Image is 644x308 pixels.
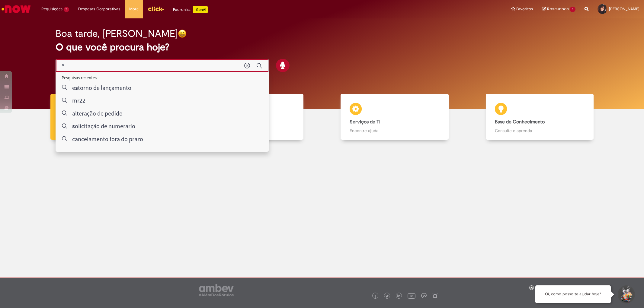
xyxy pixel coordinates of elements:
[350,128,439,134] p: Encontre ajuda
[408,292,415,300] img: logo_footer_youtube.png
[350,119,380,125] b: Serviços de TI
[516,6,533,12] span: Favoritos
[617,285,635,303] button: Iniciar Conversa de Suporte
[374,295,377,298] img: logo_footer_facebook.png
[397,294,400,298] img: logo_footer_linkedin.png
[495,128,585,134] p: Consulte e aprenda
[495,119,545,125] b: Base de Conhecimento
[609,6,639,11] span: [PERSON_NAME]
[64,7,69,12] span: 11
[547,6,569,12] span: Rascunhos
[193,6,208,13] p: +GenAi
[41,6,62,12] span: Requisições
[32,94,177,140] a: Tirar dúvidas Tirar dúvidas com Lupi Assist e Gen Ai
[1,3,32,15] img: ServiceNow
[56,28,178,39] h2: Boa tarde, [PERSON_NAME]
[173,6,208,13] div: Padroniza
[78,6,120,12] span: Despesas Corporativas
[542,6,575,12] a: Rascunhos
[322,94,467,140] a: Serviços de TI Encontre ajuda
[432,293,438,298] img: logo_footer_naosei.png
[178,29,187,38] img: happy-face.png
[467,94,612,140] a: Base de Conhecimento Consulte e aprenda
[129,6,139,12] span: More
[386,295,389,298] img: logo_footer_twitter.png
[199,284,234,296] img: logo_footer_ambev_rotulo_gray.png
[570,7,575,12] span: 5
[148,4,164,13] img: click_logo_yellow_360x200.png
[535,285,611,303] div: Oi, como posso te ajudar hoje?
[421,293,427,298] img: logo_footer_workplace.png
[56,42,588,52] h2: O que você procura hoje?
